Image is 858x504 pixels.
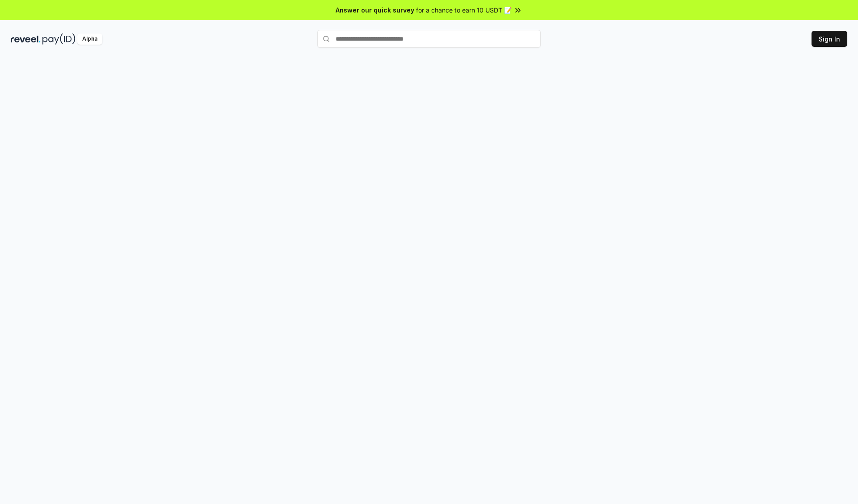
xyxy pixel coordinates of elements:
span: Answer our quick survey [336,5,414,15]
div: Alpha [77,33,102,45]
img: pay_id [42,33,76,45]
img: reveel_dark [11,33,41,45]
span: for a chance to earn 10 USDT 📝 [416,5,512,15]
button: Sign In [812,31,847,47]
